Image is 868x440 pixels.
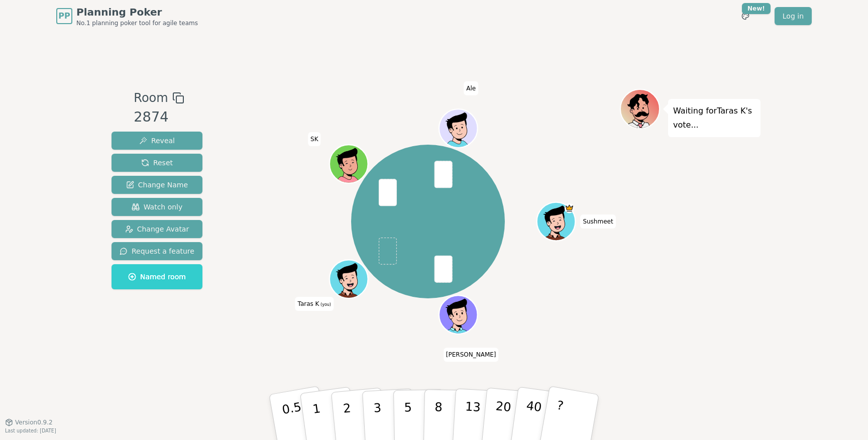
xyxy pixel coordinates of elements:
[139,136,175,146] span: Reveal
[112,176,202,194] button: Change Name
[141,158,173,168] span: Reset
[742,3,771,14] div: New!
[125,224,189,234] span: Change Avatar
[5,418,53,426] button: Version0.9.2
[112,264,202,289] button: Named room
[673,104,755,132] p: Waiting for Taras K 's vote...
[56,5,198,27] a: PPPlanning PokerNo.1 planning poker tool for agile teams
[112,242,202,260] button: Request a feature
[58,10,70,22] span: PP
[134,107,184,128] div: 2874
[112,220,202,238] button: Change Avatar
[464,81,478,95] span: Click to change your name
[295,297,334,311] span: Click to change your name
[5,428,56,433] span: Last updated: [DATE]
[775,7,812,25] a: Log in
[134,89,168,107] span: Room
[112,198,202,216] button: Watch only
[564,203,574,213] span: Sushmeet is the host
[126,180,188,190] span: Change Name
[112,154,202,172] button: Reset
[736,7,754,25] button: New!
[120,246,194,256] span: Request a feature
[319,302,331,307] span: (you)
[76,19,198,27] span: No.1 planning poker tool for agile teams
[132,202,183,212] span: Watch only
[331,261,367,297] button: Click to change your avatar
[112,132,202,150] button: Reveal
[308,132,321,146] span: Click to change your name
[128,272,186,282] span: Named room
[580,214,615,229] span: Click to change your name
[15,418,53,426] span: Version 0.9.2
[444,348,499,362] span: Click to change your name
[76,5,198,19] span: Planning Poker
